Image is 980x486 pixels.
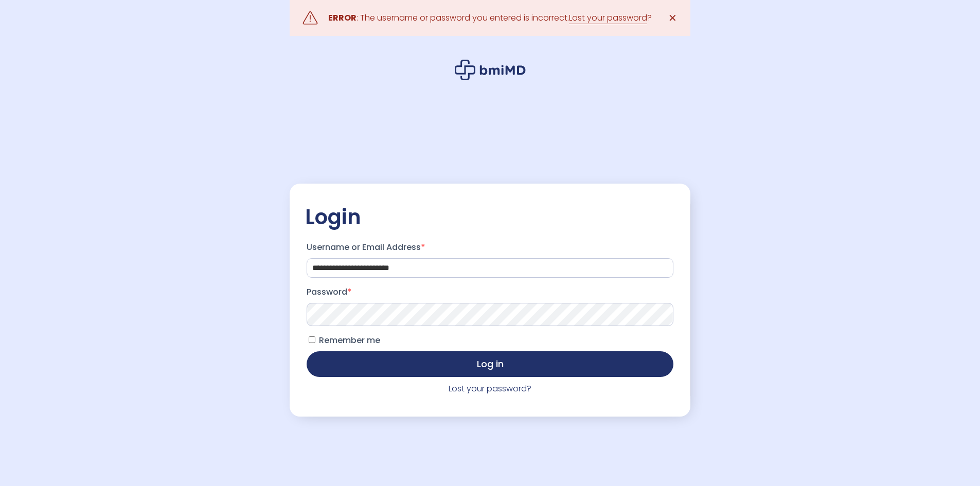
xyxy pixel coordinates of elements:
span: Remember me [319,334,380,346]
label: Password [307,284,673,300]
label: Username or Email Address [307,239,673,256]
a: ✕ [662,8,683,28]
div: : The username or password you entered is incorrect. ? [328,11,652,25]
strong: ERROR [328,12,357,24]
span: ✕ [668,11,677,25]
input: Remember me [309,336,315,343]
a: Lost your password? [449,383,531,394]
a: Lost your password [569,12,647,24]
button: Log in [307,351,673,377]
h2: Login [305,204,675,230]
